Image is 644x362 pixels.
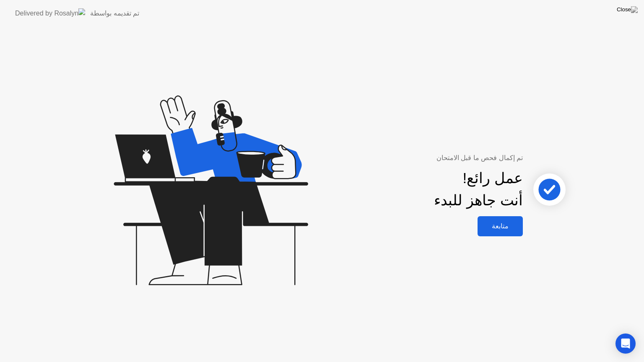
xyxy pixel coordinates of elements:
[617,6,638,13] img: Close
[480,222,520,230] div: متابعة
[90,8,139,18] div: تم تقديمه بواسطة
[478,216,523,236] button: متابعة
[615,334,636,354] div: Open Intercom Messenger
[350,153,523,163] div: تم إكمال فحص ما قبل الامتحان
[434,167,523,212] div: عمل رائع! أنت جاهز للبدء
[15,8,85,18] img: Delivered by Rosalyn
